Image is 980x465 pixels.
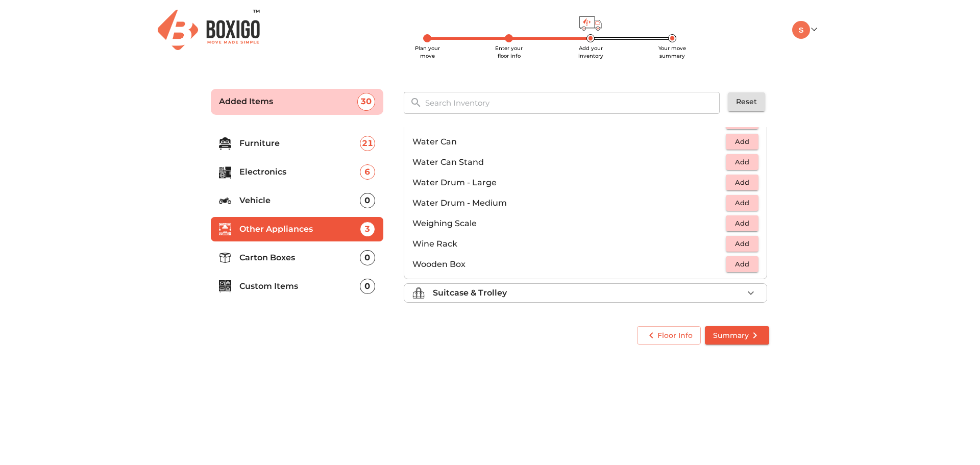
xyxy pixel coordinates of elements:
[158,10,260,50] img: Boxigo
[658,45,686,59] span: Your move summary
[360,279,375,294] div: 0
[412,217,726,230] p: Weighing Scale
[412,156,726,168] p: Water Can Stand
[726,236,758,252] button: Add
[239,223,360,235] p: Other Appliances
[415,45,440,59] span: Plan your move
[412,287,425,299] img: suitcase_trolley
[412,136,726,148] p: Water Can
[736,95,757,108] span: Reset
[731,136,753,148] span: Add
[713,329,761,342] span: Summary
[731,177,753,188] span: Add
[412,177,726,189] p: Water Drum - Large
[726,215,758,231] button: Add
[412,197,726,209] p: Water Drum - Medium
[239,194,360,207] p: Vehicle
[731,217,753,229] span: Add
[412,238,726,250] p: Wine Rack
[731,197,753,209] span: Add
[578,45,603,59] span: Add your inventory
[731,238,753,250] span: Add
[726,175,758,190] button: Add
[360,193,375,208] div: 0
[219,95,357,108] p: Added Items
[726,256,758,272] button: Add
[412,258,726,271] p: Wooden Box
[731,258,753,270] span: Add
[239,252,360,264] p: Carton Boxes
[357,93,375,111] div: 30
[726,134,758,150] button: Add
[239,137,360,150] p: Furniture
[495,45,523,59] span: Enter your floor info
[239,280,360,292] p: Custom Items
[360,136,375,151] div: 21
[239,166,360,178] p: Electronics
[360,250,375,265] div: 0
[419,92,727,114] input: Search Inventory
[645,329,693,342] span: Floor Info
[705,326,769,345] button: Summary
[637,326,701,345] button: Floor Info
[731,156,753,168] span: Add
[728,92,765,111] button: Reset
[433,287,507,299] p: Suitcase & Trolley
[726,195,758,211] button: Add
[360,222,375,237] div: 3
[360,164,375,180] div: 6
[726,154,758,170] button: Add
